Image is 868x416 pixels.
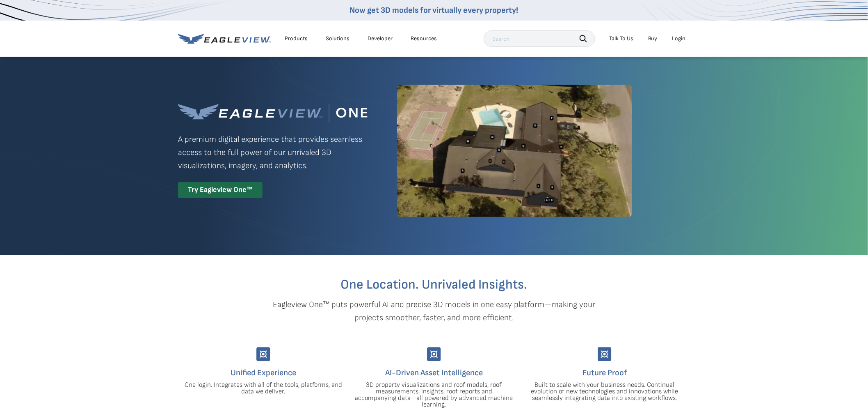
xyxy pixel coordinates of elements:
p: A premium digital experience that provides seamless access to the full power of our unrivaled 3D ... [178,133,368,172]
input: Search [484,30,595,47]
div: Resources [411,35,437,42]
div: Login [672,35,686,42]
p: 3D property visualizations and roof models, roof measurements, insights, roof reports and accompa... [355,382,513,408]
h4: Unified Experience [184,366,343,379]
div: Try Eagleview One™ [178,182,263,198]
h4: Future Proof [525,366,684,379]
h4: AI-Driven Asset Intelligence [355,366,513,379]
p: One login. Integrates with all of the tools, platforms, and data we deliver. [184,382,343,395]
img: Eagleview One™ [178,104,368,123]
h2: One Location. Unrivaled Insights. [184,278,684,291]
p: Built to scale with your business needs. Continual evolution of new technologies and innovations ... [525,382,684,402]
a: Developer [368,35,393,42]
a: Now get 3D models for virtually every property! [350,5,519,15]
img: Group-9744.svg [598,347,612,361]
a: Buy [648,35,658,42]
img: Group-9744.svg [256,347,270,361]
div: Solutions [326,35,349,42]
img: Group-9744.svg [427,347,441,361]
div: Talk To Us [609,35,633,42]
div: Products [285,35,308,42]
p: Eagleview One™ puts powerful AI and precise 3D models in one easy platform—making your projects s... [258,298,610,324]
